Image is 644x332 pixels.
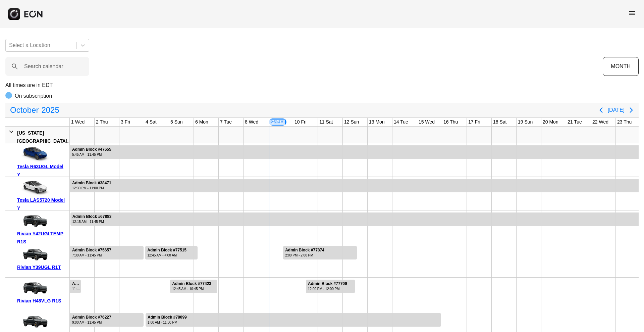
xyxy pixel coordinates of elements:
[17,246,51,263] img: car
[70,311,144,327] div: Rented for 4 days by Admin Block Current status is rental
[306,278,355,293] div: Rented for 2 days by Admin Block Current status is rental
[5,81,639,89] p: All times are in EDT
[594,103,608,117] button: Previous page
[368,118,386,126] div: 13 Mon
[72,219,112,224] div: 12:15 AM - 11:45 PM
[95,118,109,126] div: 2 Thu
[24,62,63,70] label: Search calendar
[9,103,40,117] span: October
[72,152,111,157] div: 5:45 AM - 11:45 PM
[628,9,636,17] span: menu
[608,104,625,116] button: [DATE]
[72,253,111,258] div: 7:30 AM - 11:45 PM
[70,278,81,293] div: Rented for 1 days by Admin Block Current status is rental
[170,278,217,293] div: Rented for 2 days by Admin Block Current status is rental
[285,253,324,258] div: 2:00 PM - 2:00 PM
[17,230,67,246] div: Rivian Y42UGLTEMP R1S
[72,147,111,152] div: Admin Block #47655
[17,129,68,153] div: [US_STATE][GEOGRAPHIC_DATA], [GEOGRAPHIC_DATA]
[625,103,638,117] button: Next page
[417,118,436,126] div: 15 Wed
[616,118,633,126] div: 23 Thu
[145,311,441,327] div: Rented for 12 days by Admin Block Current status is rental
[517,118,534,126] div: 19 Sun
[268,118,287,126] div: 9 Thu
[119,118,131,126] div: 3 Fri
[442,118,459,126] div: 16 Thu
[72,286,80,291] div: 11:00 AM - 11:00 AM
[72,315,111,320] div: Admin Block #76227
[72,214,112,219] div: Admin Block #67883
[219,118,233,126] div: 7 Tue
[308,281,347,286] div: Admin Block #77709
[541,118,560,126] div: 20 Mon
[72,281,80,286] div: Admin Block #75989
[15,92,52,100] p: On subscription
[70,244,144,259] div: Rented for 7 days by Admin Block Current status is rental
[603,57,639,76] button: MONTH
[148,320,187,325] div: 1:00 AM - 11:30 PM
[72,186,111,191] div: 12:30 PM - 11:00 PM
[318,118,334,126] div: 11 Sat
[40,103,60,117] span: 2025
[144,118,158,126] div: 4 Sat
[467,118,482,126] div: 17 Fri
[17,280,51,297] img: car
[70,118,86,126] div: 1 Wed
[148,315,187,320] div: Admin Block #78099
[392,118,410,126] div: 14 Tue
[169,118,184,126] div: 5 Sun
[6,103,63,117] button: October2025
[285,248,324,253] div: Admin Block #77874
[293,118,308,126] div: 10 Fri
[343,118,360,126] div: 12 Sun
[17,162,67,179] div: Tesla R63UGL Model Y
[147,253,186,258] div: 12:45 AM - 4:00 AM
[172,281,211,286] div: Admin Block #77423
[17,146,51,162] img: car
[147,248,186,253] div: Admin Block #77515
[194,118,210,126] div: 6 Mon
[17,297,67,305] div: Rivian H48VLG R1S
[591,118,610,126] div: 22 Wed
[308,286,347,291] div: 12:00 PM - 12:00 PM
[17,213,51,230] img: car
[566,118,583,126] div: 21 Tue
[72,320,111,325] div: 9:00 AM - 11:45 PM
[244,118,260,126] div: 8 Wed
[17,196,67,212] div: Tesla LAS5720 Model Y
[283,244,357,259] div: Rented for 3 days by Admin Block Current status is open
[17,179,51,196] img: car
[72,181,111,186] div: Admin Block #38471
[72,248,111,253] div: Admin Block #75657
[172,286,211,291] div: 12:45 AM - 10:45 PM
[17,263,67,271] div: Rivian Y39UGL R1T
[17,314,51,330] img: car
[145,244,198,259] div: Rented for 3 days by Admin Block Current status is rental
[492,118,508,126] div: 18 Sat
